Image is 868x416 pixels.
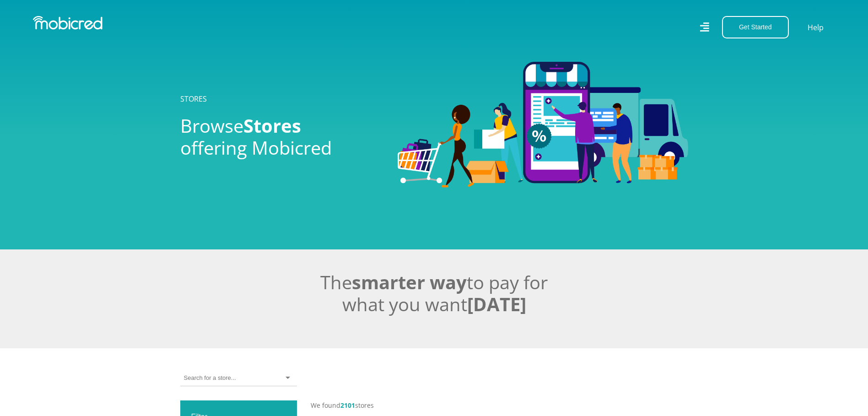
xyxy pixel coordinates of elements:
[180,94,207,104] a: STORES
[33,16,102,30] img: Mobicred
[807,22,824,33] a: Help
[180,115,384,159] h2: Browse offering Mobicred
[340,401,355,410] span: 2101
[243,113,301,138] span: Stores
[311,400,688,410] p: We found stores
[398,62,688,187] img: Stores
[722,16,789,38] button: Get Started
[184,374,236,382] input: Search for a store...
